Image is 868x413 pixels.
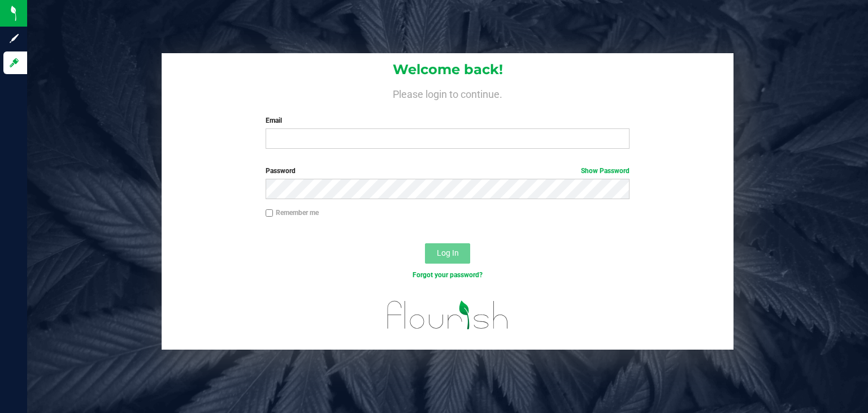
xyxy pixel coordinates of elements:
inline-svg: Log in [8,57,20,68]
input: Remember me [266,209,274,217]
img: flourish_logo.svg [376,292,519,338]
inline-svg: Sign up [8,33,20,44]
span: Log In [437,248,459,257]
button: Log In [425,243,470,264]
label: Remember me [266,208,319,218]
h4: Please login to continue. [162,86,734,100]
span: Password [266,167,296,175]
a: Forgot your password? [413,271,483,279]
h1: Welcome back! [162,62,734,77]
a: Show Password [581,167,630,175]
label: Email [266,115,630,126]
